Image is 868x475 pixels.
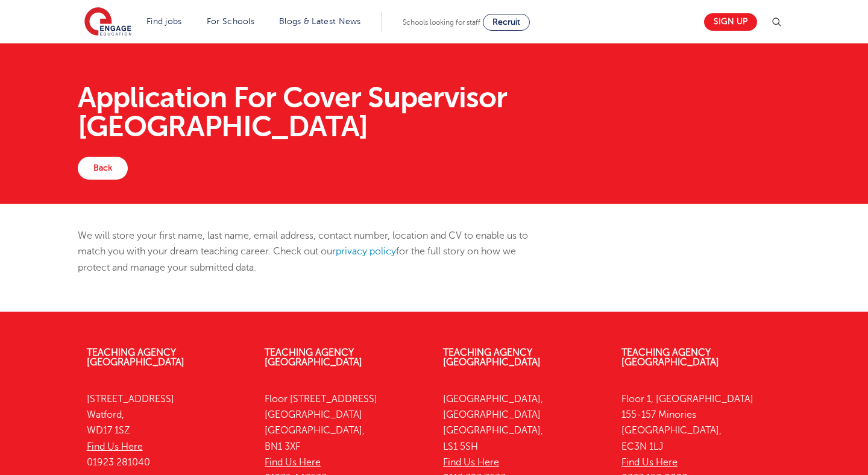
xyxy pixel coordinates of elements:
[78,83,791,141] h1: Application For Cover Supervisor [GEOGRAPHIC_DATA]
[87,347,184,368] a: Teaching Agency [GEOGRAPHIC_DATA]
[146,17,182,26] a: Find jobs
[704,13,757,31] a: Sign up
[336,246,396,257] a: privacy policy
[443,347,541,368] a: Teaching Agency [GEOGRAPHIC_DATA]
[265,457,321,468] a: Find Us Here
[87,441,143,452] a: Find Us Here
[84,7,131,37] img: Engage Education
[621,347,719,368] a: Teaching Agency [GEOGRAPHIC_DATA]
[207,17,254,26] a: For Schools
[78,228,547,275] p: We will store your first name, last name, email address, contact number, location and CV to enabl...
[78,157,128,180] a: Back
[265,347,362,368] a: Teaching Agency [GEOGRAPHIC_DATA]
[443,457,499,468] a: Find Us Here
[483,14,530,31] a: Recruit
[492,17,520,27] span: Recruit
[87,391,247,470] p: [STREET_ADDRESS] Watford, WD17 1SZ 01923 281040
[279,17,361,26] a: Blogs & Latest News
[403,18,480,27] span: Schools looking for staff
[621,457,678,468] a: Find Us Here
